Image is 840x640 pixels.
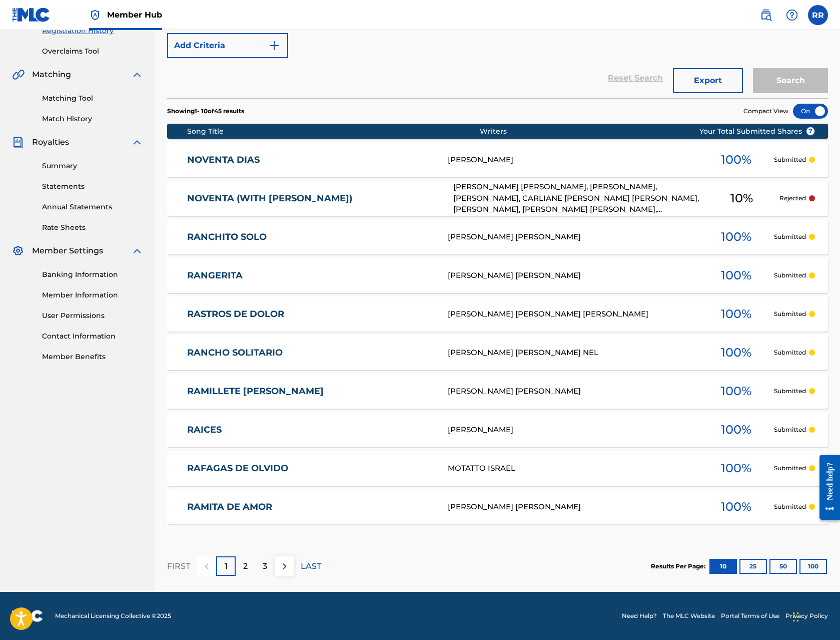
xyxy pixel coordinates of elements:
[32,69,71,81] span: Matching
[730,189,753,207] span: 10 %
[448,424,699,436] div: [PERSON_NAME]
[42,181,143,192] a: Statements
[793,602,799,632] div: Drag
[225,560,228,572] p: 1
[448,463,699,474] div: MOTATTO ISRAEL
[709,559,737,574] button: 10
[187,386,434,397] a: RAMILLETE [PERSON_NAME]
[187,193,440,204] a: NOVENTA (WITH [PERSON_NAME])
[721,459,751,477] span: 100 %
[756,5,776,25] a: Public Search
[774,387,806,396] p: Submitted
[187,463,434,474] a: RAFAGAS DE OLVIDO
[42,26,143,36] a: Registration History
[12,610,43,622] img: logo
[42,352,143,362] a: Member Benefits
[448,308,699,320] div: [PERSON_NAME] [PERSON_NAME] [PERSON_NAME]
[721,228,751,246] span: 100 %
[812,447,840,528] iframe: Resource Center
[42,46,143,57] a: Overclaims Tool
[622,611,657,620] a: Need Help?
[774,464,806,473] p: Submitted
[779,194,806,203] p: Rejected
[131,245,143,257] img: expand
[774,502,806,511] p: Submitted
[453,181,704,215] div: [PERSON_NAME] [PERSON_NAME], [PERSON_NAME], [PERSON_NAME], CARLIANE [PERSON_NAME] [PERSON_NAME], ...
[42,93,143,104] a: Matching Tool
[243,560,248,572] p: 2
[42,331,143,342] a: Contact Information
[187,270,434,281] a: RANGERITA
[42,161,143,171] a: Summary
[774,425,806,434] p: Submitted
[760,9,772,21] img: search
[279,560,291,572] img: right
[167,2,828,98] form: Search Form
[799,559,827,574] button: 100
[187,347,434,359] a: RANCHO SOLITARIO
[743,107,788,116] span: Compact View
[187,501,434,513] a: RAMITA DE AMOR
[187,231,434,243] a: RANCHITO SOLO
[12,8,51,22] img: MLC Logo
[790,592,840,640] iframe: Chat Widget
[55,611,171,620] span: Mechanical Licensing Collective © 2025
[167,107,244,116] p: Showing 1 - 10 of 45 results
[774,232,806,241] p: Submitted
[131,136,143,148] img: expand
[187,126,480,137] div: Song Title
[187,154,434,166] a: NOVENTA DIAS
[42,222,143,233] a: Rate Sheets
[448,270,699,281] div: [PERSON_NAME] [PERSON_NAME]
[12,69,25,81] img: Matching
[167,33,288,58] button: Add Criteria
[12,245,24,257] img: Member Settings
[721,305,751,323] span: 100 %
[448,154,699,166] div: [PERSON_NAME]
[721,151,751,169] span: 100 %
[786,9,798,21] img: help
[774,271,806,280] p: Submitted
[42,310,143,321] a: User Permissions
[131,69,143,81] img: expand
[301,560,321,572] p: LAST
[268,40,280,52] img: 9d2ae6d4665cec9f34b9.svg
[167,560,190,572] p: FIRST
[774,309,806,318] p: Submitted
[721,498,751,516] span: 100 %
[42,269,143,280] a: Banking Information
[739,559,767,574] button: 25
[651,562,708,571] p: Results Per Page:
[448,347,699,359] div: [PERSON_NAME] [PERSON_NAME] NEL
[187,424,434,436] a: RAICES
[263,560,267,572] p: 3
[42,290,143,300] a: Member Information
[89,9,101,21] img: Top Rightsholder
[32,136,69,148] span: Royalties
[721,421,751,439] span: 100 %
[107,9,162,21] span: Member Hub
[663,611,715,620] a: The MLC Website
[448,501,699,513] div: [PERSON_NAME] [PERSON_NAME]
[448,231,699,243] div: [PERSON_NAME] [PERSON_NAME]
[806,127,814,135] span: ?
[42,114,143,124] a: Match History
[774,155,806,164] p: Submitted
[721,611,779,620] a: Portal Terms of Use
[673,68,743,93] button: Export
[12,136,24,148] img: Royalties
[699,126,815,137] span: Your Total Submitted Shares
[808,5,828,25] div: User Menu
[721,382,751,400] span: 100 %
[782,5,802,25] div: Help
[448,386,699,397] div: [PERSON_NAME] [PERSON_NAME]
[785,611,828,620] a: Privacy Policy
[187,308,434,320] a: RASTROS DE DOLOR
[769,559,797,574] button: 50
[480,126,731,137] div: Writers
[32,245,103,257] span: Member Settings
[42,202,143,212] a: Annual Statements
